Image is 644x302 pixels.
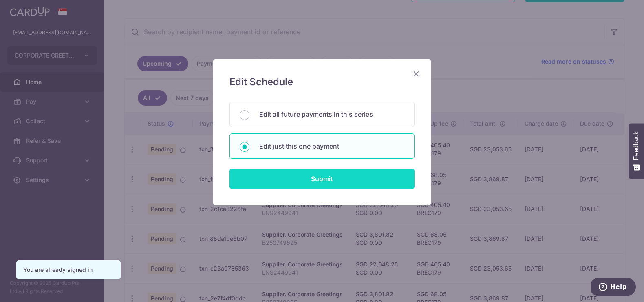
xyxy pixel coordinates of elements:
button: Feedback - Show survey [629,123,644,179]
input: Submit [229,169,415,189]
p: Edit all future payments in this series [259,109,404,119]
div: You are already signed in [23,266,114,274]
button: Close [411,69,421,79]
span: Feedback [633,131,640,160]
p: Edit just this one payment [259,141,404,151]
iframe: Opens a widget where you can find more information [591,278,636,298]
h5: Edit Schedule [229,75,415,89]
